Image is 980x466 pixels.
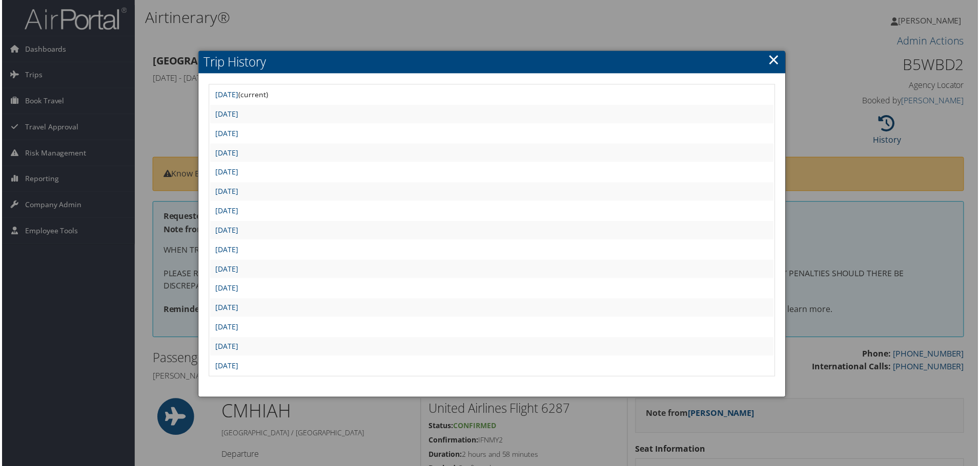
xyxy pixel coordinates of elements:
a: [DATE] [214,129,237,139]
a: [DATE] [214,148,237,158]
a: [DATE] [214,187,237,197]
a: [DATE] [214,207,237,216]
a: [DATE] [214,284,237,294]
a: [DATE] [214,343,237,352]
a: [DATE] [214,109,237,119]
a: [DATE] [214,168,237,177]
a: [DATE] [214,323,237,333]
a: [DATE] [214,265,237,275]
td: (current) [209,86,775,104]
a: [DATE] [214,246,237,255]
a: [DATE] [214,90,237,100]
h2: Trip History [197,51,787,74]
a: × [769,50,781,70]
a: [DATE] [214,362,237,372]
a: [DATE] [214,304,237,314]
a: [DATE] [214,226,237,236]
